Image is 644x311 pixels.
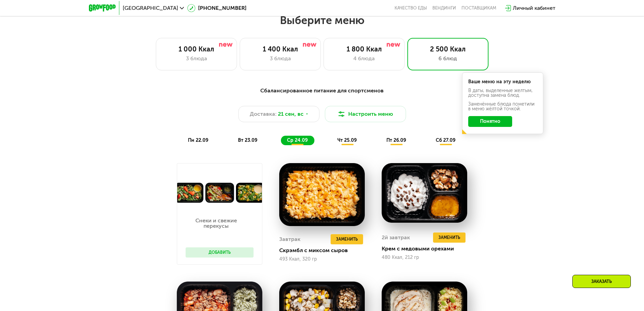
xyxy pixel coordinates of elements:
span: Заменить [336,236,358,243]
div: Заказать [572,275,631,288]
div: 3 блюда [163,54,230,63]
span: Доставка: [250,110,277,118]
button: Заменить [433,232,466,243]
span: пт 26.09 [386,137,406,143]
button: Понятно [468,116,512,127]
span: пн 22.09 [188,137,208,143]
div: 480 Ккал, 212 гр [382,255,467,260]
div: Заменённые блюда пометили в меню жёлтой точкой. [468,102,537,111]
span: чт 25.09 [337,137,357,143]
p: Снеки и свежие перекусы [186,218,247,229]
button: Заменить [331,234,363,244]
div: Ваше меню на эту неделю [468,80,537,84]
div: 4 блюда [331,54,398,63]
div: 2 500 Ккал [414,45,481,53]
span: сб 27.09 [436,137,455,143]
div: 1 800 Ккал [331,45,398,53]
span: вт 23.09 [238,137,257,143]
button: Настроить меню [325,106,406,122]
h2: Выберите меню [22,14,622,27]
div: Личный кабинет [513,4,555,12]
span: ср 24.09 [287,137,308,143]
span: [GEOGRAPHIC_DATA] [123,5,178,11]
div: 3 блюда [247,54,314,63]
span: Заменить [438,234,460,241]
a: [PHONE_NUMBER] [187,4,246,12]
button: Добавить [186,247,254,258]
div: поставщикам [461,5,496,11]
div: В даты, выделенные желтым, доступна замена блюд. [468,88,537,98]
div: 493 Ккал, 320 гр [279,257,365,262]
div: Завтрак [279,234,301,244]
div: 1 000 Ккал [163,45,230,53]
div: Сбалансированное питание для спортсменов [122,87,522,95]
div: 6 блюд [414,54,481,63]
div: 1 400 Ккал [247,45,314,53]
div: 2й завтрак [382,232,410,243]
a: Качество еды [395,5,427,11]
div: Скрэмбл с миксом сыров [279,247,370,254]
a: Вендинги [432,5,456,11]
span: 21 сен, вс [278,110,304,118]
div: Крем с медовыми орехами [382,245,473,252]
